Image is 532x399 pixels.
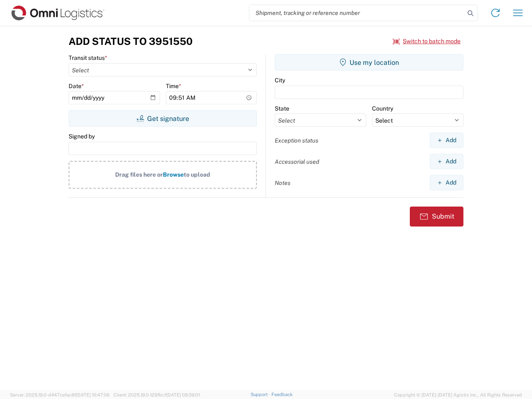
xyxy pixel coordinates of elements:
[430,133,463,148] button: Add
[249,5,465,21] input: Shipment, tracking or reference number
[69,54,107,62] label: Transit status
[166,392,200,397] span: [DATE] 09:39:01
[410,207,463,227] button: Submit
[69,110,257,127] button: Get signature
[430,175,463,190] button: Add
[69,133,95,140] label: Signed by
[430,154,463,169] button: Add
[275,158,319,165] label: Accessorial used
[275,76,285,84] label: City
[163,171,184,178] span: Browse
[394,391,522,399] span: Copyright © [DATE]-[DATE] Agistix Inc., All Rights Reserved
[115,171,163,178] span: Drag files here or
[275,179,291,187] label: Notes
[113,392,200,397] span: Client: 2025.19.0-129fbcf
[69,35,192,47] h3: Add Status to 3951550
[184,171,210,178] span: to upload
[275,137,318,144] label: Exception status
[275,105,289,112] label: State
[372,105,393,112] label: Country
[166,82,181,90] label: Time
[69,82,84,90] label: Date
[10,392,110,397] span: Server: 2025.19.0-d447cefac8f
[251,392,271,397] a: Support
[393,34,461,48] button: Switch to batch mode
[76,392,110,397] span: [DATE] 10:47:06
[271,392,293,397] a: Feedback
[275,54,463,71] button: Use my location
